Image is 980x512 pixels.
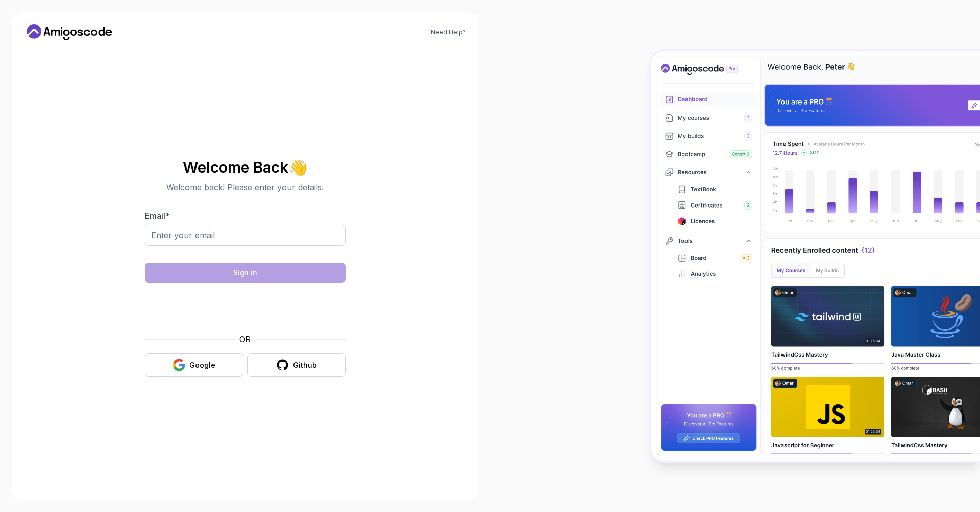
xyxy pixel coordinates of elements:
[24,24,115,40] a: Home link
[239,333,251,345] p: OR
[651,51,980,461] img: Amigoscode Dashboard
[145,263,346,283] button: Sign in
[233,268,257,278] div: Sign in
[247,353,346,377] button: Github
[169,289,321,327] iframe: Widget containing checkbox for hCaptcha security challenge
[145,353,243,377] button: Google
[431,28,466,36] a: Need Help?
[288,159,308,175] span: 👋
[145,159,346,175] h2: Welcome Back
[918,449,980,497] iframe: chat widget
[189,360,215,370] div: Google
[145,225,346,246] input: Enter your email
[145,211,170,221] label: Email *
[293,360,317,370] div: Github
[145,181,346,193] p: Welcome back! Please enter your details.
